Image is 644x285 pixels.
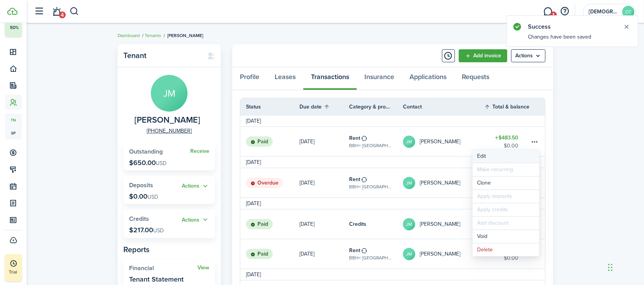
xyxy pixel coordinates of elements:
table-profile-info-text: [PERSON_NAME] [420,251,460,257]
table-info-title: Rent [349,246,360,254]
span: USD [153,227,164,235]
a: View [197,265,209,271]
table-profile-info-text: [PERSON_NAME] [420,139,460,145]
p: [DATE] [299,138,314,146]
avatar-text: JM [403,136,415,148]
td: [DATE] [240,158,267,166]
a: RentBBH+ [GEOGRAPHIC_DATA] C-7 Bed 2 [349,239,403,269]
status: Overdue [246,178,283,188]
avatar-text: CC [622,6,634,18]
table-subtitle: BBH+ [GEOGRAPHIC_DATA] C-7 Bed 2 [349,183,392,190]
a: JM[PERSON_NAME] [403,168,484,198]
button: Delete [472,243,539,256]
a: Paid [240,209,299,239]
button: Close notify [621,21,632,32]
iframe: Chat Widget [606,248,644,285]
a: Leases [267,67,303,90]
table-amount-description: $0.00 [504,142,518,150]
widget-stats-description: Tenant Statement [129,275,184,283]
a: Overdue [240,168,299,198]
th: Sort [484,102,530,111]
status: Paid [246,136,273,147]
a: Trial [5,254,22,281]
span: Credits [129,214,149,223]
span: USD [147,193,158,201]
a: Paid [240,239,299,269]
p: [DATE] [299,250,314,258]
notify-body: Changes have been saved [507,33,638,47]
a: Notifications [50,2,64,21]
panel-main-subtitle: Reports [123,244,215,255]
a: Applications [402,67,454,90]
a: Paid [240,127,299,156]
button: Open menu [530,137,539,146]
a: $483.50$0.00 [484,127,530,156]
img: TenantCloud [7,8,18,15]
span: Jose Morales [134,115,200,125]
p: $0.00 [129,193,158,200]
button: Open resource center [558,5,571,18]
a: JM[PERSON_NAME] [403,209,484,239]
td: [DATE] [240,117,267,125]
table-amount-title: $483.50 [495,134,518,142]
button: Open menu [182,215,209,224]
a: [DATE] [299,209,349,239]
button: Timeline [442,49,455,62]
p: [DATE] [299,179,314,187]
table-info-title: Rent [349,175,360,183]
avatar-text: JM [403,248,415,260]
table-subtitle: BBH+ [GEOGRAPHIC_DATA] C-7 Bed 2 [349,142,392,149]
button: Search [70,5,79,18]
a: Clone [472,177,539,189]
a: RentBBH+ [GEOGRAPHIC_DATA] C-7 Bed 2 [349,168,403,198]
a: Receive [190,148,209,154]
p: $217.00 [129,226,164,234]
a: Credits [349,209,403,239]
a: tn [5,113,22,126]
a: Add invoice [459,49,507,62]
widget-stats-title: Financial [129,265,197,272]
span: USD [156,159,167,167]
p: $650.00 [129,159,167,167]
td: [DATE] [240,199,267,207]
a: [DATE] [299,127,349,156]
th: Status [240,103,299,111]
th: Category & property [349,103,403,111]
button: Void [472,230,539,243]
a: RentBBH+ [GEOGRAPHIC_DATA] C-7 Bed 2 [349,127,403,156]
div: Drag [608,256,613,279]
span: Catholic Charities of Northern Nevada [589,9,619,15]
a: JM[PERSON_NAME] [403,239,484,269]
a: JM[PERSON_NAME] [403,127,484,156]
table-profile-info-text: [PERSON_NAME] [420,180,460,186]
avatar-text: JM [151,75,188,112]
status: Paid [246,219,273,230]
avatar-text: JM [403,177,415,189]
th: Sort [299,102,349,111]
span: Deposits [129,181,153,189]
notify-title: Success [528,22,616,31]
a: [DATE] [299,239,349,269]
a: Profile [232,67,267,90]
span: [PERSON_NAME] [167,32,203,39]
span: Outstanding [129,147,163,156]
table-info-title: Credits [349,220,366,228]
p: 50% [10,24,19,31]
button: Open menu [182,182,209,191]
a: [DATE] [299,168,349,198]
a: Dashboard [118,32,140,39]
status: Paid [246,249,273,259]
button: Open sidebar [32,4,47,19]
button: Actions [182,215,209,224]
span: 4 [59,11,66,18]
avatar-text: JM [403,218,415,230]
button: Actions [182,182,209,191]
a: sp [5,126,22,139]
button: Open menu [511,49,545,62]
